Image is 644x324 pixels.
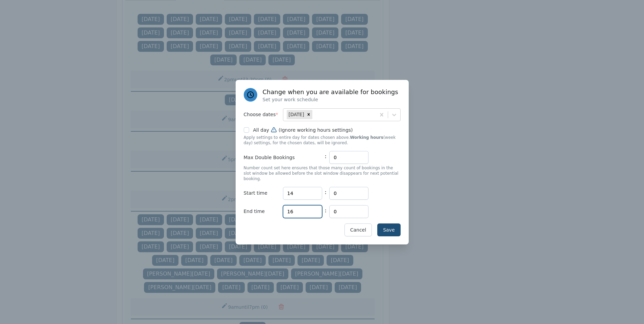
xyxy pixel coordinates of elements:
input: 30 [329,187,368,200]
input: 17 [283,205,322,218]
input: 30 [329,205,368,218]
h3: Change when you are available for bookings [263,88,398,96]
p: Set your work schedule [263,96,398,103]
label: Start time [244,187,283,200]
span: : [325,151,327,164]
div: [DATE] [287,110,305,119]
label: Choose dates [244,108,283,121]
label: All day [253,127,353,133]
p: Number count set here ensures that those many count of bookings in the slot window be allowed bef... [244,165,401,181]
button: Save [377,223,400,236]
label: End time [244,205,283,218]
span: Working hours [350,135,383,140]
span: : [325,187,327,200]
span: (Ignore working hours settings) [279,127,353,133]
button: Cancel [344,223,372,236]
p: Apply settings to entire day for dates chosen above. (week day) settings, for the chosen dates, w... [244,135,401,146]
input: Enter max double bookings allowed [329,151,368,164]
input: 9 [283,187,322,200]
span: : [325,205,327,218]
label: Max Double Bookings [244,151,322,164]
